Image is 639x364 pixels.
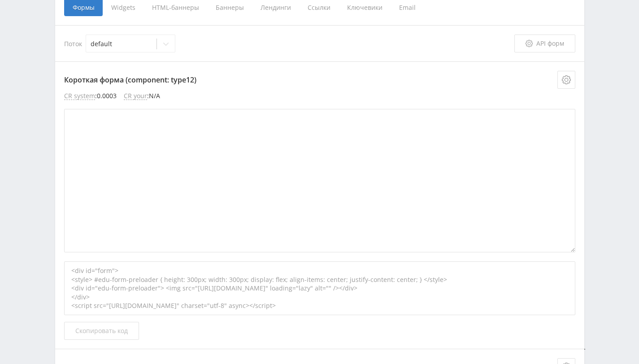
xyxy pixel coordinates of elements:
textarea: <div id="form"> <style> #edu-form-preloader { height: 300px; width: 300px; display: flex; align-i... [584,349,585,350]
li: : 0.0003 [64,92,117,100]
span: API форм [536,40,564,47]
li: : N/A [124,92,160,100]
div: Поток [64,35,514,52]
span: CR your [124,92,147,100]
p: Короткая форма (component: type12) [64,71,575,89]
button: Скопировать код [64,322,139,340]
span: Скопировать код [75,327,128,334]
div: <div id="form"> <style> #edu-form-preloader { height: 300px; width: 300px; display: flex; align-i... [64,261,575,315]
a: API форм [514,35,575,52]
span: CR system [64,92,95,100]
